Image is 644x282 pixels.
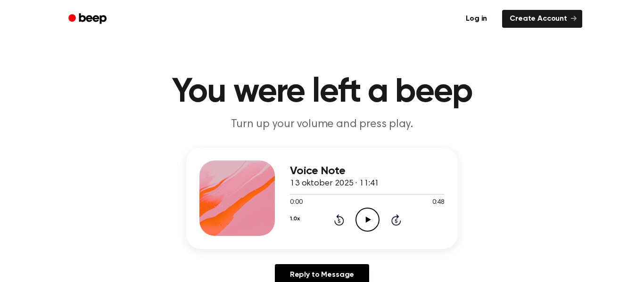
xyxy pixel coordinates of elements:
p: Turn up your volume and press play. [141,117,503,132]
span: 0:00 [290,198,302,208]
a: Log in [456,8,496,30]
span: 13 oktober 2025 · 11:41 [290,179,379,188]
h3: Voice Note [290,165,445,177]
a: Create Account [502,10,582,28]
h1: You were left a beep [81,75,563,109]
button: 1.0x [290,211,299,227]
a: Beep [62,10,115,28]
span: 0:48 [432,198,445,208]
